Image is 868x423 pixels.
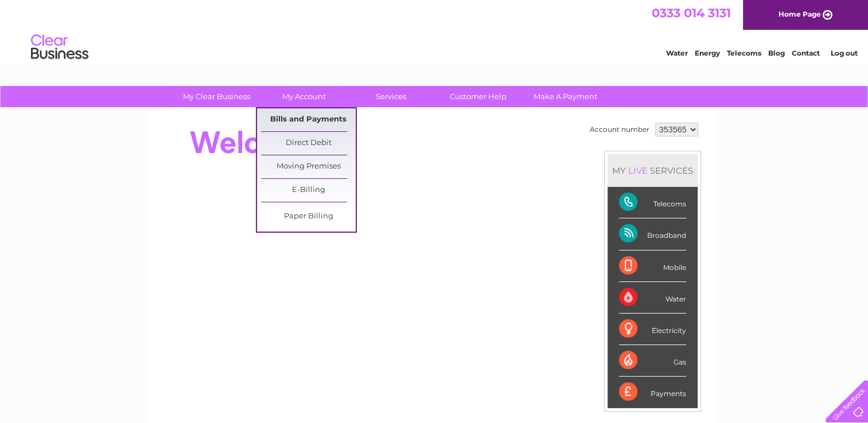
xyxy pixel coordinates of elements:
a: E-Billing [261,179,356,202]
a: Bills and Payments [261,108,356,131]
a: Log out [830,49,857,57]
div: LIVE [626,165,650,176]
div: Clear Business is a trading name of Verastar Limited (registered in [GEOGRAPHIC_DATA] No. 3667643... [164,6,706,56]
a: Telecoms [727,49,761,57]
a: Moving Premises [261,155,356,178]
td: Account number [587,120,652,139]
a: Blog [768,49,785,57]
div: Broadband [619,218,686,250]
a: Make A Payment [518,86,613,107]
div: MY SERVICES [608,154,698,187]
a: Services [344,86,438,107]
img: logo.png [30,30,89,65]
a: Direct Debit [261,132,356,155]
div: Payments [619,377,686,408]
a: Contact [792,49,820,57]
a: Customer Help [431,86,526,107]
a: 0333 014 3131 [652,6,731,20]
div: Telecoms [619,187,686,218]
a: My Account [256,86,351,107]
a: My Clear Business [169,86,264,107]
div: Electricity [619,314,686,345]
div: Mobile [619,250,686,282]
div: Gas [619,345,686,377]
a: Energy [695,49,720,57]
div: Water [619,282,686,314]
a: Water [666,49,688,57]
a: Paper Billing [261,205,356,228]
